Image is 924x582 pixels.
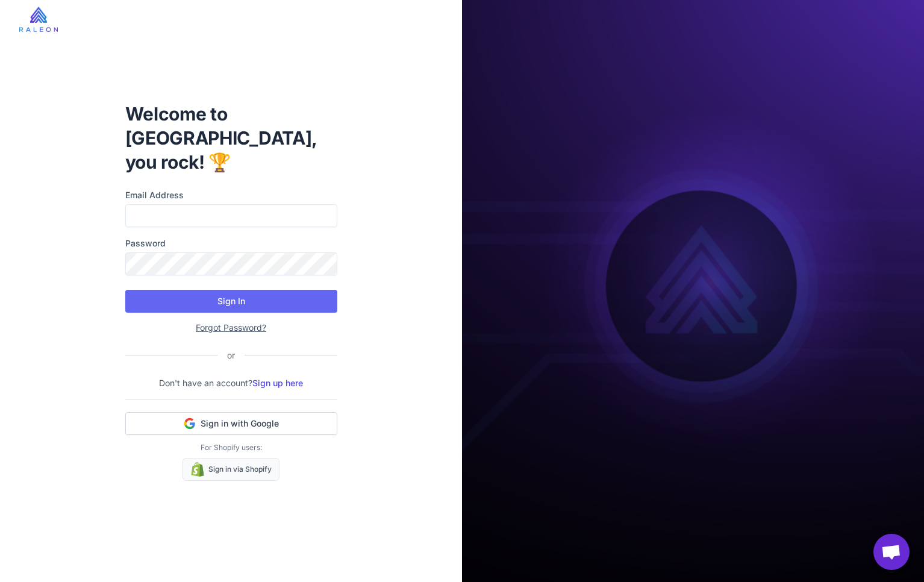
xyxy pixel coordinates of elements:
button: Sign in with Google [125,412,337,435]
p: For Shopify users: [125,442,337,453]
a: Sign in via Shopify [183,458,279,481]
label: Email Address [125,189,337,202]
a: Forgot Password? [196,322,266,333]
p: Don't have an account? [125,377,337,390]
img: raleon-logo-whitebg.9aac0268.jpg [19,7,58,32]
button: Sign In [125,290,337,313]
div: Open chat [873,534,910,570]
a: Sign up here [252,378,303,388]
label: Password [125,237,337,250]
h1: Welcome to [GEOGRAPHIC_DATA], you rock! 🏆 [125,102,337,174]
div: or [217,349,245,362]
span: Sign in with Google [201,418,279,430]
